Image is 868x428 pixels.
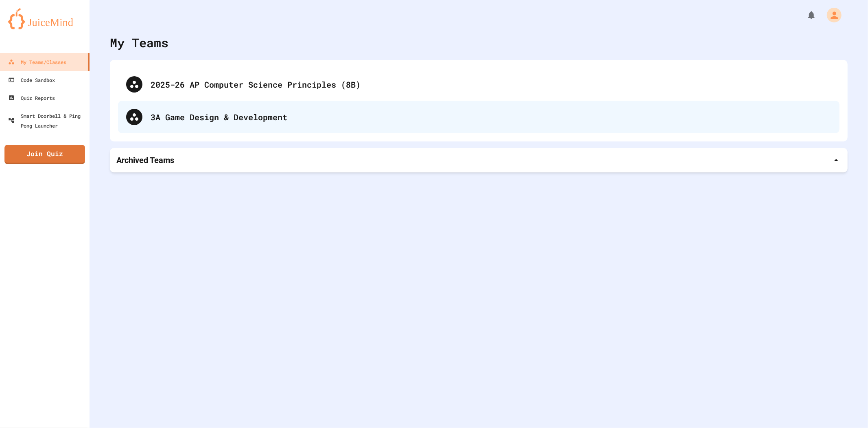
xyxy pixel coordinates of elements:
[8,93,55,103] div: Quiz Reports
[118,101,840,133] div: 3A Game Design & Development
[818,6,844,24] div: My Account
[8,57,66,67] div: My Teams/Classes
[8,8,81,29] img: logo-orange.svg
[118,68,840,101] div: 2025-26 AP Computer Science Principles (8B)
[8,111,86,130] div: Smart Doorbell & Ping Pong Launcher
[116,154,174,166] p: Archived Teams
[110,33,168,52] div: My Teams
[151,78,831,90] div: 2025-26 AP Computer Science Principles (8B)
[4,145,85,164] a: Join Quiz
[151,111,831,123] div: 3A Game Design & Development
[8,75,55,85] div: Code Sandbox
[791,8,818,22] div: My Notifications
